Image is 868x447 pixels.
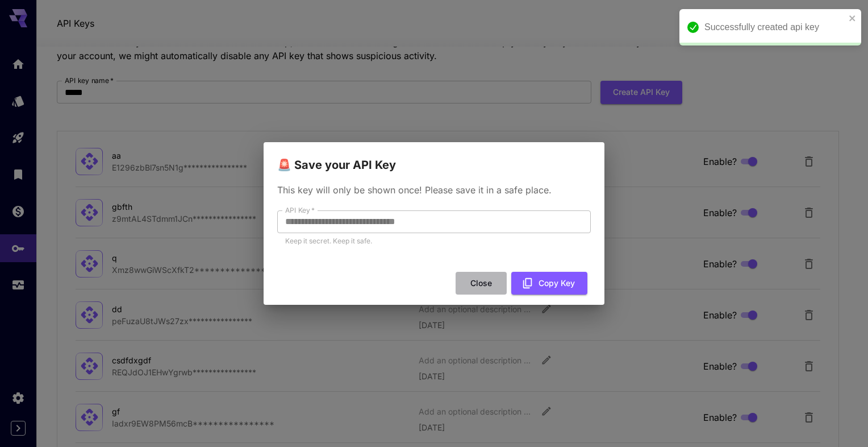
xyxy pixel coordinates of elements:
[264,142,604,174] h2: 🚨 Save your API Key
[285,235,583,247] p: Keep it secret. Keep it safe.
[849,14,857,23] button: close
[614,18,868,447] iframe: Chat Widget
[285,205,315,215] label: API Key
[456,272,507,295] button: Close
[704,20,845,34] div: Successfully created api key
[277,183,591,197] p: This key will only be shown once! Please save it in a safe place.
[511,272,587,295] button: Copy Key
